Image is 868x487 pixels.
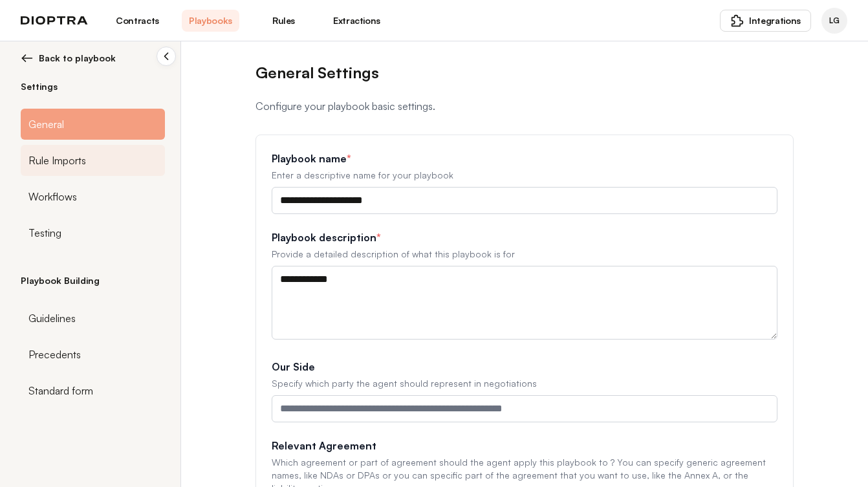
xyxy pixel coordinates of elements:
img: puzzle [731,14,744,27]
h1: General Settings [255,62,794,83]
span: Testing [28,225,61,241]
h2: Playbook Building [21,274,165,287]
label: Relevant Agreement [272,438,777,453]
p: Enter a descriptive name for your playbook [272,169,777,182]
button: Back to playbook [21,52,165,65]
span: Back to playbook [39,52,116,65]
a: Playbooks [182,10,239,32]
label: Our Side [272,359,777,374]
img: left arrow [21,52,34,65]
span: General [28,116,64,132]
span: Integrations [749,14,801,27]
span: Rule Imports [28,153,86,168]
label: Playbook description [272,230,777,245]
span: Precedents [28,347,81,362]
span: Workflows [28,189,77,204]
p: Configure your playbook basic settings. [255,98,794,114]
p: Provide a detailed description of what this playbook is for [272,248,777,261]
a: Contracts [109,10,166,32]
label: Playbook name [272,151,777,166]
button: Integrations [720,10,811,32]
span: Guidelines [28,310,76,326]
div: Laura Garcia [821,8,847,34]
h2: Settings [21,80,165,93]
img: logo [21,16,88,25]
button: Collapse sidebar [157,47,176,66]
a: Rules [255,10,312,32]
p: Specify which party the agent should represent in negotiations [272,377,777,390]
span: LG [829,16,839,26]
a: Extractions [328,10,385,32]
span: Standard form [28,383,93,398]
